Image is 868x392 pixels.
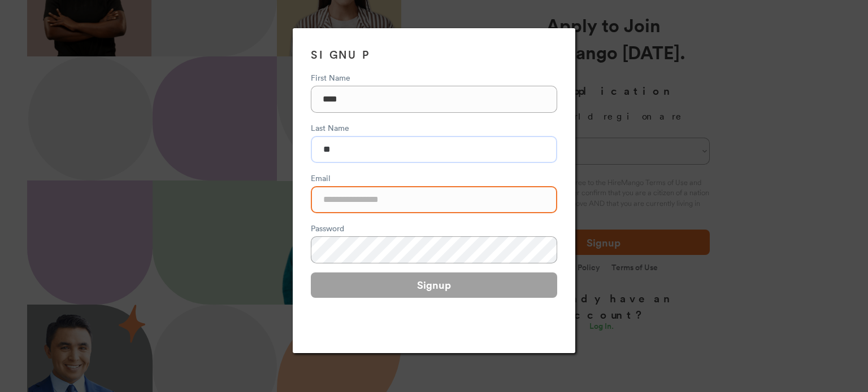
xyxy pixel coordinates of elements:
[311,272,557,298] button: Signup
[311,172,557,184] div: Email
[311,46,557,63] h3: SIGNUP
[311,72,557,83] div: First Name
[311,122,557,134] div: Last Name
[311,222,557,234] div: Password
